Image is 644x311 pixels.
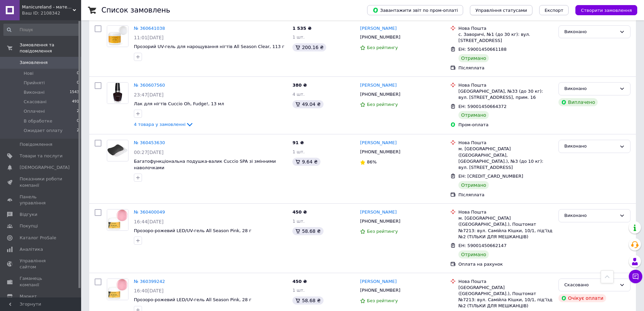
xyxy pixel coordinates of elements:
a: № 360641038 [134,26,165,31]
span: 91 ₴ [292,140,304,145]
div: Пром-оплата [458,122,553,128]
a: Багатофункціональна подушка-валик Cuccio SPA зі змінними наволочками [134,159,276,170]
img: Фото товару [107,83,128,104]
span: 0 [77,118,79,124]
span: 1543 [70,89,79,95]
a: Прозоро-рожевий LED/UV-гель All Season Pink, 28 г [134,297,252,302]
a: [PERSON_NAME] [360,82,397,89]
a: Фото товару [107,209,128,231]
button: Експорт [539,5,569,15]
a: Фото товару [107,279,128,300]
a: № 360453630 [134,140,165,145]
span: 11:01[DATE] [134,35,164,40]
span: Панель управління [20,194,63,206]
span: 4 шт. [292,92,305,97]
span: Завантажити звіт по пром-оплаті [373,7,458,13]
span: Manicureland - матеріали для моделювання та догляду за нігтями, косметика для SPA. [22,4,73,10]
span: Каталог ProSale [20,235,56,241]
div: Отримано [458,54,489,62]
div: Нова Пошта [458,209,553,215]
span: 16:40[DATE] [134,288,164,293]
span: ЕН: [CREDIT_CARD_NUMBER] [458,174,523,179]
div: Скасовано [564,282,617,289]
input: Пошук [3,24,80,36]
span: 450 ₴ [292,209,307,215]
span: 491 [72,99,79,105]
button: Управління статусами [470,5,532,15]
div: Виконано [564,28,617,36]
a: [PERSON_NAME] [360,279,397,285]
div: 58.68 ₴ [292,227,323,235]
div: Виконано [564,143,617,150]
div: Виконано [564,212,617,219]
span: 86% [367,159,377,164]
h1: Список замовлень [101,6,170,14]
a: [PERSON_NAME] [360,25,397,32]
a: № 360607560 [134,83,165,88]
span: 380 ₴ [292,83,307,88]
span: 2 [77,128,79,134]
span: Без рейтингу [367,102,398,107]
span: Гаманець компанії [20,275,63,288]
span: 0 [77,70,79,76]
button: Чат з покупцем [629,270,642,283]
div: Нова Пошта [458,82,553,88]
a: [PERSON_NAME] [360,140,397,146]
span: 23:47[DATE] [134,92,164,97]
div: [PHONE_NUMBER] [359,286,402,295]
span: 1 шт. [292,288,305,293]
span: Показники роботи компанії [20,176,63,188]
div: м. [GEOGRAPHIC_DATA] ([GEOGRAPHIC_DATA].), Поштомат №7213: вул. Самійла Кішки, 10/1, під’їзд №2 (... [458,215,553,240]
a: № 360400049 [134,209,165,215]
div: 9.64 ₴ [292,158,320,166]
span: Ожидает оплату [24,128,63,134]
span: Без рейтингу [367,298,398,303]
div: Нова Пошта [458,25,553,31]
img: Фото товару [107,209,128,230]
span: Виконані [24,89,45,95]
a: [PERSON_NAME] [360,209,397,216]
button: Завантажити звіт по пром-оплаті [367,5,463,15]
a: Лак для нігтів Cuccio Oh, Fudge!, 13 мл [134,101,224,106]
span: Нові [24,70,33,76]
div: 58.68 ₴ [292,296,323,305]
span: ЕН: 59001450664372 [458,104,506,109]
span: 1 535 ₴ [292,26,311,31]
span: 4 товара у замовленні [134,122,186,127]
div: [GEOGRAPHIC_DATA] ([GEOGRAPHIC_DATA].), Поштомат №7213: вул. Самійла Кішки, 10/1, під’їзд №2 (ТІЛ... [458,285,553,309]
span: Аналітика [20,246,43,252]
span: 450 ₴ [292,279,307,284]
a: Прозорий UV-гель для нарощування нігтів All Season Clear, 113 г [134,44,284,49]
div: 49.04 ₴ [292,100,323,108]
span: Без рейтингу [367,45,398,50]
div: 200.16 ₴ [292,43,326,51]
span: 1 шт. [292,149,305,154]
div: [PHONE_NUMBER] [359,148,402,156]
a: Фото товару [107,140,128,161]
div: Виплачено [558,98,598,106]
span: Управління сайтом [20,258,63,270]
span: 1 шт. [292,35,305,40]
span: Товари та послуги [20,153,63,159]
div: Нова Пошта [458,279,553,285]
img: Фото товару [107,279,128,300]
span: Прийняті [24,80,45,86]
a: Фото товару [107,82,128,104]
span: 1 шт. [292,219,305,224]
span: Без рейтингу [367,229,398,234]
div: м. [GEOGRAPHIC_DATA] ([GEOGRAPHIC_DATA], [GEOGRAPHIC_DATA].), №3 (до 10 кг): вул. [STREET_ADDRESS] [458,146,553,171]
span: Замовлення [20,60,48,66]
div: Виконано [564,85,617,92]
span: Скасовані [24,99,47,105]
div: Отримано [458,111,489,119]
a: Прозоро-рожевий LED/UV-гель All Season Pink, 28 г [134,228,252,233]
span: 0 [77,80,79,86]
div: Очікує оплати [558,294,606,302]
span: Повідомлення [20,141,52,148]
span: Замовлення та повідомлення [20,42,81,54]
button: Створити замовлення [575,5,637,15]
